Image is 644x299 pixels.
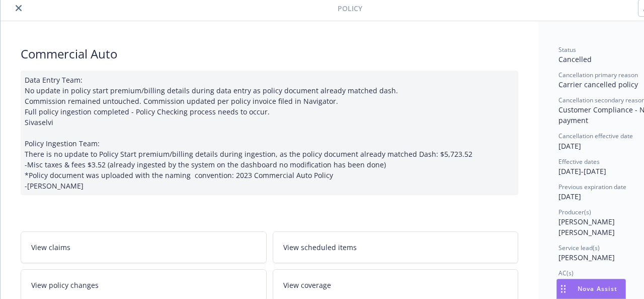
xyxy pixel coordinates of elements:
span: Cancellation primary reason [558,71,638,79]
span: [PERSON_NAME] [558,278,615,287]
span: [PERSON_NAME] [558,253,615,262]
span: [DATE] [558,141,581,151]
span: [DATE] [558,192,581,201]
button: Nova Assist [556,279,626,299]
span: View scheduled items [283,242,357,253]
span: Service lead(s) [558,244,600,252]
a: View scheduled items [273,231,519,263]
span: Policy [338,3,362,14]
span: Cancellation effective date [558,132,633,140]
button: close [13,2,25,14]
div: Drag to move [557,279,570,298]
div: Commercial Auto [21,45,518,63]
span: View policy changes [31,280,99,290]
span: [PERSON_NAME] [PERSON_NAME] [558,217,617,237]
a: View claims [21,231,267,263]
span: Nova Assist [578,284,617,293]
div: Data Entry Team: No update in policy start premium/billing details during data entry as policy do... [21,71,518,195]
span: View claims [31,242,70,253]
span: Producer(s) [558,208,591,216]
span: Previous expiration date [558,183,626,191]
span: Effective dates [558,157,600,166]
span: Carrier cancelled policy [558,80,638,89]
span: Status [558,45,576,54]
span: Cancelled [558,54,592,64]
span: AC(s) [558,269,574,277]
span: View coverage [283,280,331,290]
